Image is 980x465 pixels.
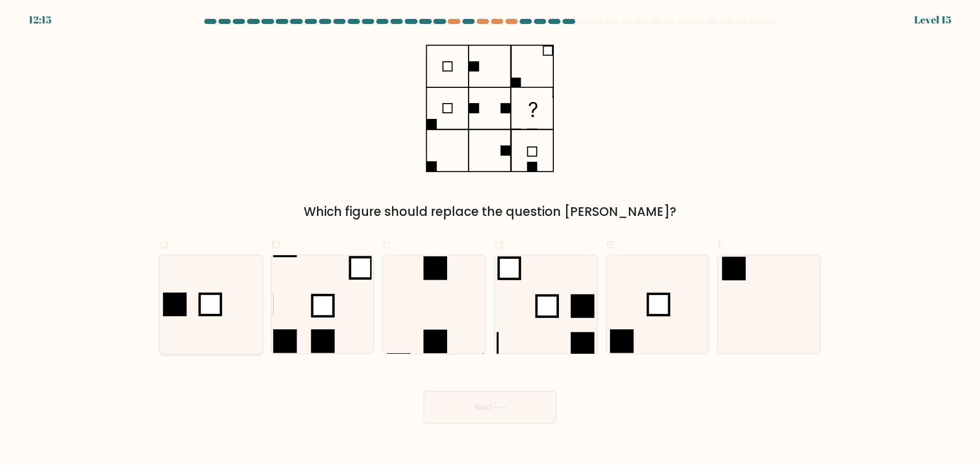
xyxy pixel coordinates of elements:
[424,391,556,424] button: Next
[159,234,171,254] span: a.
[494,234,506,254] span: d.
[914,12,951,28] div: Level 15
[606,234,617,254] span: e.
[29,12,52,28] div: 12:15
[717,234,724,254] span: f.
[382,234,394,254] span: c.
[271,234,283,254] span: b.
[165,203,815,221] div: Which figure should replace the question [PERSON_NAME]?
